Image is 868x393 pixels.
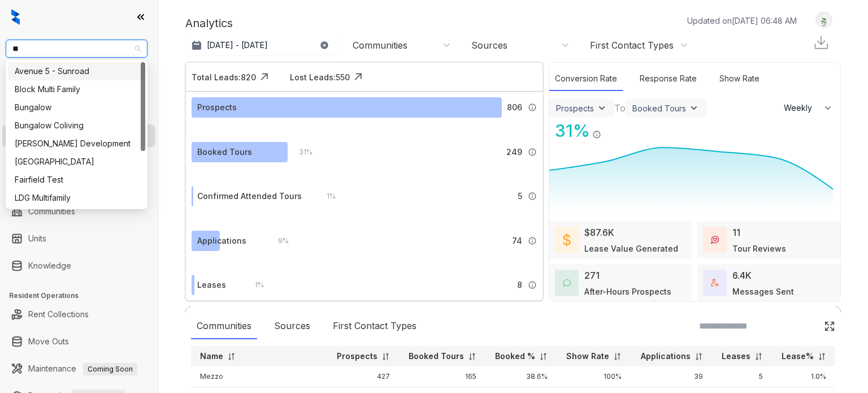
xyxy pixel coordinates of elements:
div: Avenue 5 - Sunroad [15,65,138,77]
li: Communities [2,200,155,223]
span: 249 [506,146,522,158]
img: Download [813,34,830,51]
div: Tour Reviews [732,243,786,254]
img: Info [528,103,537,112]
div: 6.4K [732,269,752,282]
img: sorting [818,352,826,361]
div: Lost Leads: 550 [290,71,350,83]
span: 8 [517,279,522,291]
span: 806 [507,101,522,114]
span: Weekly [784,102,818,114]
div: Applications [197,235,246,247]
p: Show Rate [566,351,609,362]
img: AfterHoursConversations [563,279,571,287]
div: Communities [353,39,407,51]
div: Fairfield Test [15,174,138,186]
img: LeaseValue [563,233,571,247]
a: Communities [28,200,75,223]
td: 1.0% [772,366,835,387]
div: Block Multi Family [15,83,138,96]
a: Move Outs [28,330,69,353]
div: Davis Development [8,135,145,153]
img: TotalFum [711,279,719,287]
span: Coming Soon [83,363,137,375]
img: Info [592,130,601,139]
img: sorting [695,352,703,361]
p: Booked Tours [409,351,464,362]
td: 38.6% [485,366,557,387]
img: Info [528,236,537,245]
span: 5 [518,190,522,202]
div: Sources [471,39,507,51]
li: Knowledge [2,254,155,277]
div: [PERSON_NAME] Development [15,137,138,150]
td: 165 [399,366,485,387]
img: Info [528,280,537,290]
div: 11 [732,226,740,239]
div: Response Rate [634,67,702,91]
img: logo [11,9,20,25]
h3: Resident Operations [9,291,158,301]
li: Leasing [2,124,155,147]
li: Collections [2,152,155,174]
div: Conversion Rate [549,67,623,91]
img: Info [528,192,537,201]
div: Bungalow Coliving [8,116,145,135]
div: LDG Multifamily [8,189,145,207]
div: Fairfield [8,153,145,171]
li: Rent Collections [2,303,155,326]
div: To [614,101,626,115]
div: Fairfield Test [8,171,145,189]
img: sorting [754,352,763,361]
td: 39 [631,366,711,387]
div: Prospects [556,103,594,113]
div: Show Rate [714,67,765,91]
div: Bungalow Coliving [15,119,138,132]
li: Move Outs [2,330,155,353]
div: Communities [191,313,257,339]
div: 31 % [288,146,313,158]
td: Mezzo [191,366,327,387]
img: sorting [381,352,390,361]
div: $87.6K [584,226,614,239]
div: Block Multi Family [8,80,145,98]
img: Click Icon [824,321,835,332]
button: Weekly [777,98,840,118]
div: LDG Multifamily [15,192,138,204]
p: Updated on [DATE] 06:48 AM [687,15,797,27]
img: ViewFilterArrow [688,102,700,114]
p: Lease% [782,351,814,362]
img: sorting [613,352,622,361]
div: Confirmed Attended Tours [197,190,302,202]
div: Messages Sent [732,286,794,297]
div: Bungalow [8,98,145,116]
p: Applications [641,351,691,362]
img: UserAvatar [816,14,832,26]
div: Bungalow [15,101,138,114]
li: Maintenance [2,357,155,380]
div: 1 % [244,279,264,291]
img: Click Icon [350,68,367,85]
div: Avenue 5 - Sunroad [8,62,145,80]
span: 74 [512,235,522,247]
li: Units [2,227,155,250]
img: TourReviews [711,236,719,244]
img: SearchIcon [800,321,810,331]
div: First Contact Types [327,313,422,339]
div: After-Hours Prospects [584,286,671,297]
p: Prospects [337,351,377,362]
div: Total Leads: 820 [192,71,256,83]
td: 5 [712,366,772,387]
li: Leads [2,76,155,98]
img: sorting [539,352,548,361]
p: Analytics [185,15,233,32]
img: ViewFilterArrow [596,102,607,114]
div: Sources [268,313,316,339]
div: 9 % [267,235,289,247]
a: Knowledge [28,254,71,277]
p: Name [200,351,223,362]
div: 1 % [315,190,336,202]
div: Prospects [197,101,237,114]
div: Booked Tours [632,103,686,113]
div: 31 % [549,118,590,144]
